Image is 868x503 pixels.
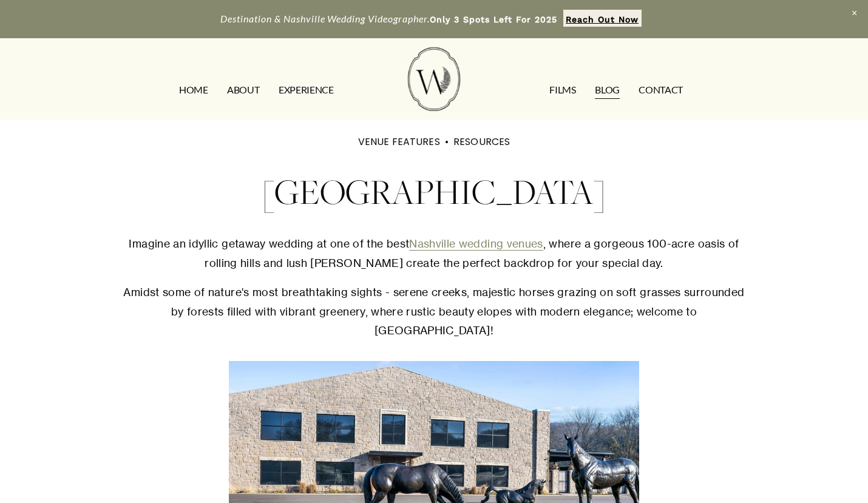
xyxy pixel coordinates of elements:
[566,15,639,24] strong: Reach Out Now
[549,81,575,100] a: FILMS
[121,166,747,218] h1: [GEOGRAPHIC_DATA]
[279,81,334,100] a: EXPERIENCE
[563,10,642,27] a: Reach Out Now
[409,237,543,250] a: Nashville wedding venues
[358,135,440,149] a: VENUE FEATURES
[121,283,747,341] p: Amidst some of nature's most breathtaking sights - serene creeks, majestic horses grazing on soft...
[408,47,460,111] img: Wild Fern Weddings
[639,81,683,100] a: CONTACT
[179,81,208,100] a: HOME
[595,81,620,100] a: Blog
[227,81,259,100] a: ABOUT
[453,135,510,149] a: RESOURCES
[121,234,747,273] p: Imagine an idyllic getaway wedding at one of the best , where a gorgeous 100-acre oasis of rollin...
